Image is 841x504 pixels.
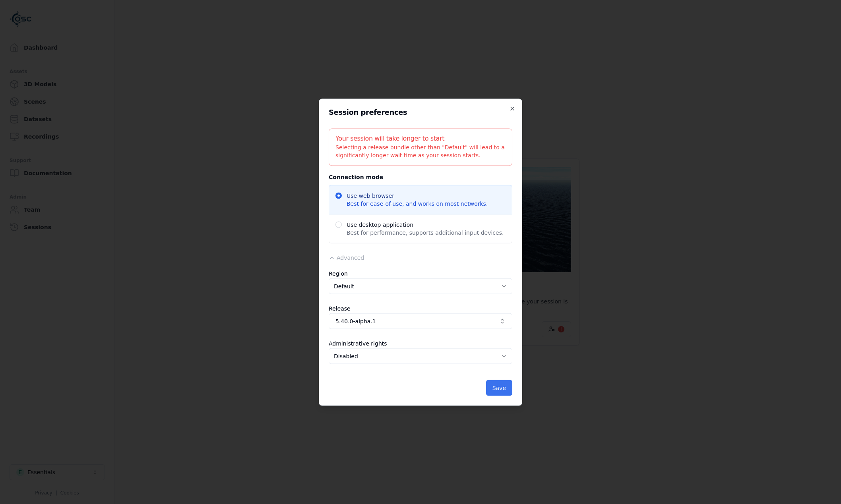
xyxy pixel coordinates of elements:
[329,305,351,311] label: Release
[335,135,506,141] h5: Your session will take longer to start
[329,172,383,182] legend: Connection mode
[335,143,506,159] div: Selecting a release bundle other than "Default" will lead to a significantly longer wait time as ...
[347,220,504,228] span: Use desktop application
[329,253,364,261] button: Advanced
[337,254,364,261] span: Advanced
[486,380,512,396] button: Save
[329,214,512,243] span: Use desktop application
[347,191,488,199] span: Use web browser
[329,185,512,214] span: Use web browser
[329,340,387,346] label: Administrative rights
[329,270,348,276] label: Region
[347,199,488,207] span: Best for ease-of-use, and works on most networks.
[329,108,512,116] h2: Session preferences
[335,317,496,325] span: 5.40.0-alpha.1
[347,228,504,236] span: Best for performance, supports additional input devices.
